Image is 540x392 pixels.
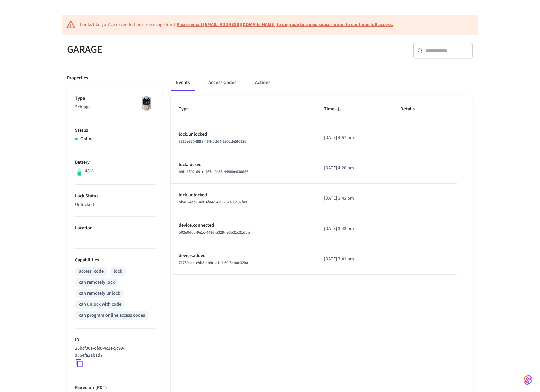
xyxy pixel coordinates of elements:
p: Lock Status [75,193,155,200]
div: can remotely unlock [79,290,120,297]
div: lock [114,268,122,275]
img: Schlage Sense Smart Deadbolt with Camelot Trim, Front [138,95,155,112]
span: b9fb1502-691c-467c-9a55-44988e636d36 [179,169,248,175]
p: lock.unlocked [179,131,308,138]
p: [DATE] 3:42 pm [324,225,384,232]
div: can program online access codes [79,312,145,319]
p: device.added [179,252,308,259]
div: Looks like you've exceeded our free usage limit. [80,21,393,28]
p: Online [80,136,94,143]
span: Type [179,104,197,114]
p: 48% [85,168,94,175]
p: 25bcf06a-dfc0-4c1e-9c99-a864fa21b1d7 [75,345,152,359]
span: bb4024cb-1acf-4fe4-9429-797e06c97fa9 [179,199,247,205]
h5: GARAGE [67,43,266,56]
p: Capabilities [75,257,155,264]
div: can remotely lock [79,279,115,286]
p: — [75,233,155,240]
button: Actions [250,75,276,91]
p: [DATE] 3:43 pm [324,195,384,202]
p: Location [75,225,155,232]
p: device.connected [179,222,308,229]
a: Please email [EMAIL_ADDRESS][DOMAIN_NAME] to upgrade to a paid subscription to continue full access. [177,21,393,28]
p: Battery [75,159,155,166]
div: ant example [171,75,473,91]
span: ( PDT ) [94,384,107,391]
div: access_code [79,268,104,275]
span: Details [400,104,423,114]
p: Type [75,95,155,102]
button: Access Codes [203,75,242,91]
p: [DATE] 4:20 pm [324,165,384,172]
p: Schlage [75,104,155,111]
table: sticky table [171,96,473,274]
p: lock.unlocked [179,192,308,199]
button: Events [171,75,195,91]
img: SeamLogoGradient.69752ec5.svg [524,375,532,385]
p: Unlocked [75,201,155,208]
p: Properties [67,75,88,82]
span: Time [324,104,343,114]
p: Status [75,127,155,134]
div: can unlock with code [79,301,121,308]
span: b02e0dcb-9e1c-4436-b329-fe0b31c31dbb [179,230,250,235]
p: Paired on [75,384,155,391]
p: lock.locked [179,161,308,168]
span: 3815e870-88f8-46ff-bdd4-1902de5f6926 [179,139,246,144]
span: 71750acc-e9b3-4b9c-a1df-60f54b0c328a [179,260,248,266]
p: [DATE] 3:41 pm [324,256,384,263]
p: ID [75,337,155,344]
p: [DATE] 4:57 pm [324,134,384,141]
